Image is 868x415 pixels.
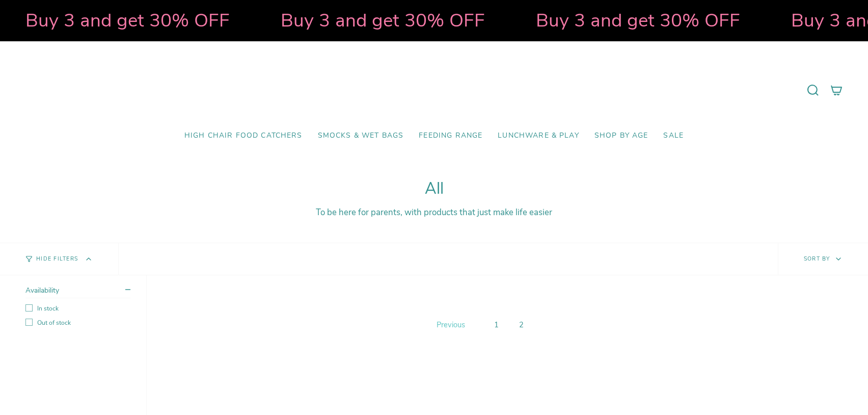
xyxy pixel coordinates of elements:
[594,132,648,140] span: Shop by Age
[316,206,552,218] span: To be here for parents, with products that just make life easier
[25,319,130,327] label: Out of stock
[490,318,503,332] a: 1
[318,132,404,140] span: Smocks & Wet Bags
[36,256,78,262] span: Hide Filters
[663,132,684,140] span: SALE
[437,320,465,330] span: Previous
[434,317,468,332] a: Previous
[25,8,230,33] strong: Buy 3 and get 30% OFF
[498,132,579,140] span: Lunchware & Play
[25,286,59,295] span: Availability
[411,124,490,148] a: Feeding Range
[804,255,830,263] span: Sort by
[177,124,310,148] a: High Chair Food Catchers
[419,132,482,140] span: Feeding Range
[25,286,130,298] summary: Availability
[515,318,528,332] a: 2
[25,179,843,198] h1: All
[281,8,485,33] strong: Buy 3 and get 30% OFF
[587,124,656,148] a: Shop by Age
[490,124,586,148] a: Lunchware & Play
[184,132,303,140] span: High Chair Food Catchers
[310,124,412,148] a: Smocks & Wet Bags
[25,304,130,313] label: In stock
[656,124,691,148] a: SALE
[346,57,522,124] a: Mumma’s Little Helpers
[536,8,740,33] strong: Buy 3 and get 30% OFF
[778,243,868,275] button: Sort by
